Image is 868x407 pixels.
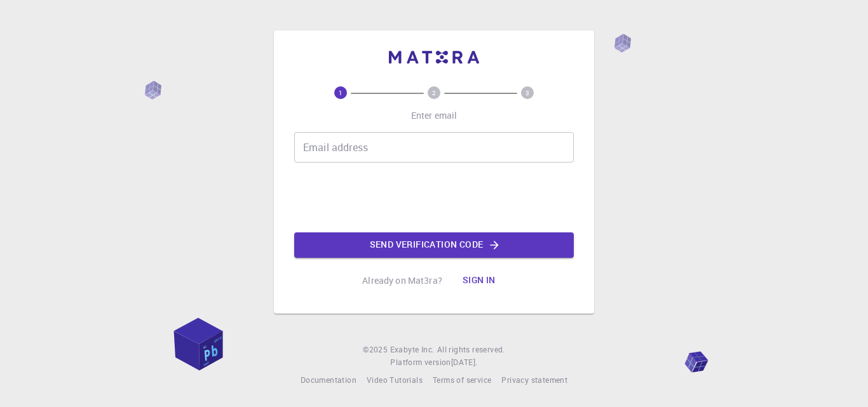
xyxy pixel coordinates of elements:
[526,88,529,97] text: 3
[451,357,478,367] span: [DATE] .
[452,268,506,293] button: Sign in
[501,375,567,385] span: Privacy statement
[301,375,356,385] span: Documentation
[301,374,356,387] a: Documentation
[433,374,491,387] a: Terms of service
[363,344,390,356] span: © 2025
[390,356,451,369] span: Platform version
[501,374,567,387] a: Privacy statement
[337,173,531,222] iframe: reCAPTCHA
[437,344,505,356] span: All rights reserved.
[367,375,423,385] span: Video Tutorials
[294,232,574,258] button: Send verification code
[339,88,342,97] text: 1
[451,356,478,369] a: [DATE].
[433,375,491,385] span: Terms of service
[411,109,458,122] p: Enter email
[432,88,436,97] text: 2
[367,374,423,387] a: Video Tutorials
[390,344,435,354] span: Exabyte Inc.
[390,344,435,356] a: Exabyte Inc.
[362,274,442,287] p: Already on Mat3ra?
